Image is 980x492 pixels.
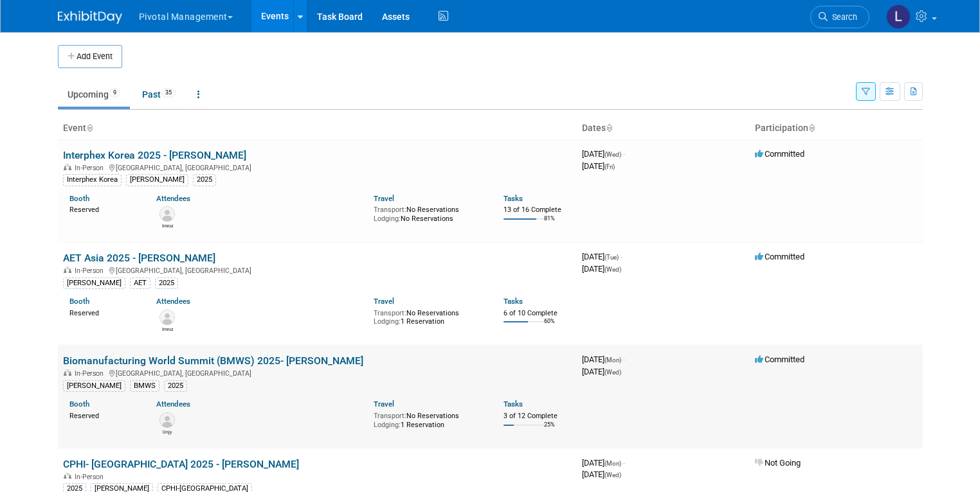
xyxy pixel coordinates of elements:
a: AET Asia 2025 - [PERSON_NAME] [63,252,215,264]
span: (Tue) [604,254,619,261]
div: No Reservations 1 Reservation [374,409,485,429]
span: - [623,458,625,468]
a: Sort by Event Name [86,123,93,133]
span: In-Person [75,164,107,172]
div: 6 of 10 Complete [504,309,571,318]
img: Imroz Ghangas [159,310,175,325]
td: 81% [544,215,555,233]
div: [GEOGRAPHIC_DATA], [GEOGRAPHIC_DATA] [63,265,572,275]
div: BMWS [130,380,159,392]
span: 9 [109,88,120,98]
a: Biomanufacturing World Summit (BMWS) 2025- [PERSON_NAME] [63,355,363,367]
div: [GEOGRAPHIC_DATA], [GEOGRAPHIC_DATA] [63,367,572,378]
span: [DATE] [582,367,621,376]
span: [DATE] [582,458,625,468]
a: Tasks [504,400,523,409]
img: ExhibitDay [58,11,122,24]
div: Reserved [69,409,137,421]
div: 2025 [155,277,178,289]
img: In-Person Event [64,267,71,273]
div: [PERSON_NAME] [126,174,188,186]
td: 25% [544,421,555,439]
a: Upcoming9 [58,82,130,107]
span: [DATE] [582,355,625,364]
button: Add Event [58,45,122,68]
div: 2025 [164,380,187,392]
span: (Wed) [604,369,621,376]
a: Interphex Korea 2025 - [PERSON_NAME] [63,149,246,161]
div: AET [130,277,150,289]
span: - [623,149,625,159]
div: Reserved [69,306,137,318]
div: No Reservations No Reservations [374,203,485,223]
a: Search [810,6,869,28]
th: Dates [577,118,750,139]
a: Tasks [504,194,523,203]
a: Travel [374,400,394,409]
span: - [623,355,625,364]
div: [PERSON_NAME] [63,277,125,289]
span: (Wed) [604,471,621,479]
div: 13 of 16 Complete [504,206,571,215]
span: (Wed) [604,151,621,158]
img: Imroz Ghangas [159,206,175,222]
a: CPHI- [GEOGRAPHIC_DATA] 2025 - [PERSON_NAME] [63,458,299,470]
span: [DATE] [582,264,621,274]
span: [DATE] [582,161,615,171]
span: Lodging: [374,215,401,223]
img: In-Person Event [64,473,71,479]
span: (Wed) [604,266,621,273]
span: Transport: [374,412,406,420]
a: Attendees [156,400,190,409]
span: Lodging: [374,317,401,326]
a: Attendees [156,194,190,203]
img: In-Person Event [64,164,71,170]
div: Imroz Ghangas [159,325,176,333]
a: Sort by Participation Type [808,123,815,133]
a: Booth [69,400,89,409]
a: Attendees [156,297,190,306]
a: Travel [374,297,394,306]
th: Event [58,118,577,139]
a: Sort by Start Date [606,123,612,133]
th: Participation [750,118,923,139]
span: In-Person [75,369,107,378]
span: Search [828,12,857,22]
a: Booth [69,194,89,203]
span: Committed [755,149,804,159]
span: [DATE] [582,252,622,261]
span: (Mon) [604,356,621,364]
div: No Reservations 1 Reservation [374,306,485,326]
span: Transport: [374,309,406,317]
div: [GEOGRAPHIC_DATA], [GEOGRAPHIC_DATA] [63,162,572,172]
div: [PERSON_NAME] [63,380,125,392]
span: In-Person [75,473,107,481]
span: Transport: [374,206,406,214]
a: Booth [69,297,89,306]
img: In-Person Event [64,369,71,376]
span: In-Person [75,267,107,275]
span: Not Going [755,458,801,468]
span: Committed [755,355,804,364]
td: 60% [544,318,555,335]
span: (Fri) [604,163,615,170]
span: Lodging: [374,421,401,429]
div: 3 of 12 Complete [504,412,571,421]
span: 35 [161,88,176,98]
span: [DATE] [582,149,625,159]
div: Unjy Park [159,428,176,435]
a: Past35 [132,82,185,107]
span: (Mon) [604,460,621,467]
div: 2025 [193,174,216,186]
span: - [621,252,622,261]
a: Travel [374,194,394,203]
div: Imroz Ghangas [159,222,176,229]
a: Tasks [504,297,523,306]
span: [DATE] [582,470,621,479]
div: Interphex Korea [63,174,122,186]
span: Committed [755,252,804,261]
img: Leslie Pelton [886,4,911,29]
img: Unjy Park [159,412,175,428]
div: Reserved [69,203,137,215]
